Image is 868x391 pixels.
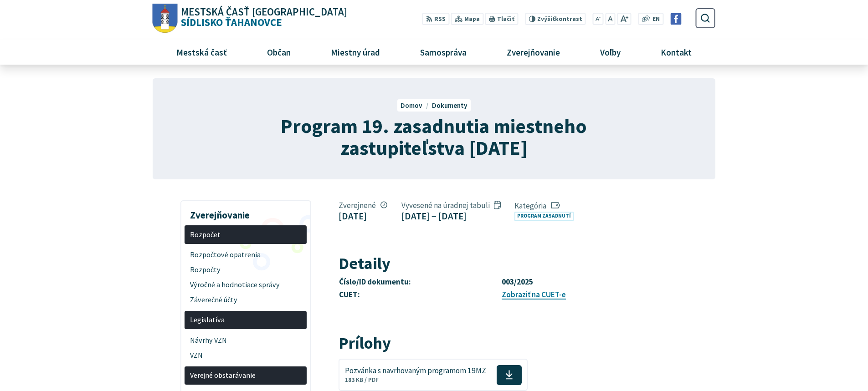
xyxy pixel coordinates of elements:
a: Voľby [584,40,637,64]
a: Zobraziť na CUET-e [502,289,566,300]
a: Dokumenty [432,101,467,110]
span: Samospráva [416,40,470,64]
span: 183 KB / PDF [345,376,379,384]
img: Prejsť na Facebook stránku [670,13,682,25]
span: VZN [190,348,302,363]
a: Návrhy VZN [185,333,307,348]
span: Zvýšiť [537,15,555,23]
h2: Detaily [339,254,646,273]
img: Prejsť na domovskú stránku [153,4,178,33]
figcaption: [DATE] − [DATE] [401,210,501,222]
span: Voľby [597,40,624,64]
a: RSS [422,13,449,25]
a: Kontakt [644,40,709,64]
span: Občan [263,40,294,64]
a: EN [650,15,663,24]
a: Miestny úrad [314,40,396,64]
span: Zverejnené [339,200,387,210]
button: Zmenšiť veľkosť písma [593,13,604,25]
span: Miestny úrad [327,40,383,64]
span: Kontakt [657,40,695,64]
span: Záverečné účty [190,292,302,307]
h3: Zverejňovanie [185,203,307,222]
th: CUET: [339,289,501,301]
span: Mestská časť [GEOGRAPHIC_DATA] [181,7,347,17]
span: Návrhy VZN [190,333,302,348]
a: Domov [401,101,431,110]
a: Legislatíva [185,311,307,330]
span: Vyvesené na úradnej tabuli [401,200,501,210]
a: Mapa [451,13,483,25]
span: Mestská časť [173,40,230,64]
a: Program zasadnutí [514,212,574,221]
a: Rozpočty [185,262,307,277]
a: Záverečné účty [185,292,307,307]
span: Domov [401,101,422,110]
span: Legislatíva [190,313,302,328]
a: Pozvánka s navrhovaným programom 19MZ 183 KB / PDF [339,359,528,391]
span: EN [652,15,660,24]
a: Výročné a hodnotiace správy [185,277,307,292]
button: Nastaviť pôvodnú veľkosť písma [605,13,615,25]
button: Tlačiť [485,13,518,25]
span: Sídlisko Ťahanovce [178,7,348,28]
strong: 003/2025 [502,277,533,287]
a: Mestská časť [159,40,243,64]
th: Číslo/ID dokumentu: [339,276,501,289]
span: Rozpočty [190,262,302,277]
button: Zvýšiťkontrast [525,13,586,25]
a: Samospráva [404,40,483,64]
a: Občan [250,40,307,64]
figcaption: [DATE] [339,210,387,222]
span: RSS [434,15,446,24]
span: Rozpočtové opatrenia [190,248,302,263]
a: VZN [185,348,307,363]
span: Verejné obstarávanie [190,368,302,383]
span: kontrast [537,15,582,23]
span: Výročné a hodnotiace správy [190,277,302,292]
span: Tlačiť [497,15,514,23]
h2: Prílohy [339,334,646,352]
a: Rozpočtové opatrenia [185,248,307,263]
a: Verejné obstarávanie [185,366,307,385]
a: Zverejňovanie [490,40,577,64]
span: Kategória [514,201,577,211]
span: Pozvánka s navrhovaným programom 19MZ [345,366,486,375]
button: Zväčšiť veľkosť písma [617,13,631,25]
span: Mapa [464,15,480,24]
span: Zverejňovanie [503,40,563,64]
span: Rozpočet [190,227,302,242]
a: Logo Sídlisko Ťahanovce, prejsť na domovskú stránku. [153,4,347,33]
span: Program 19. zasadnutia miestneho zastupiteľstva [DATE] [281,113,587,160]
a: Rozpočet [185,225,307,244]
